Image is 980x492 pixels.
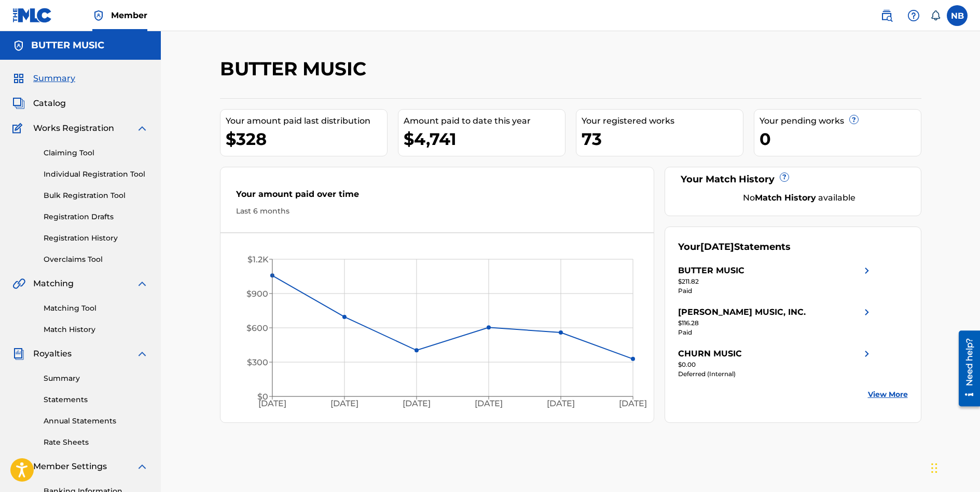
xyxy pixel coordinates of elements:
tspan: $600 [246,323,268,333]
div: Paid [678,328,873,337]
div: Last 6 months [236,206,639,217]
div: $211.82 [678,277,873,286]
div: $328 [226,127,387,151]
span: Royalties [33,348,72,360]
div: Help [903,5,924,26]
tspan: $900 [246,289,268,299]
span: Summary [33,72,75,85]
img: Member Settings [12,460,25,473]
div: Deferred (Internal) [678,369,873,379]
tspan: [DATE] [547,399,575,409]
tspan: [DATE] [258,399,286,409]
img: MLC Logo [12,8,52,23]
a: [PERSON_NAME] MUSIC, INC.right chevron icon$116.28Paid [678,306,873,337]
tspan: $300 [246,357,268,367]
img: Catalog [12,97,25,110]
a: Public Search [876,5,897,26]
div: No available [691,192,908,204]
a: CHURN MUSICright chevron icon$0.00Deferred (Internal) [678,348,873,379]
a: Match History [44,324,148,335]
img: Royalties [12,348,25,360]
a: SummarySummary [12,72,75,85]
div: Your pending works [760,115,921,127]
tspan: $0 [257,392,268,402]
img: right chevron icon [861,306,873,318]
span: Works Registration [33,122,114,135]
img: Matching [12,277,25,290]
img: expand [136,460,148,473]
img: Works Registration [12,122,26,135]
a: Rate Sheets [44,437,148,448]
div: Drag [931,453,937,484]
a: CatalogCatalog [12,97,66,110]
div: Your amount paid over time [236,188,639,206]
span: ? [780,173,789,181]
div: Your Match History [678,172,908,187]
a: Registration Drafts [44,211,148,222]
img: expand [136,348,148,360]
span: [DATE] [700,241,734,252]
img: Top Rightsholder [92,9,105,22]
div: Paid [678,286,873,296]
div: [PERSON_NAME] MUSIC, INC. [678,306,806,318]
a: Claiming Tool [44,148,148,158]
h5: BUTTER MUSIC [31,39,104,51]
iframe: Chat Widget [928,442,980,492]
img: right chevron icon [861,264,873,277]
a: Statements [44,394,148,405]
a: Matching Tool [44,303,148,314]
img: expand [136,277,148,290]
span: ? [850,115,858,124]
a: Bulk Registration Tool [44,190,148,201]
div: Your Statements [678,240,791,254]
a: Annual Statements [44,416,148,427]
a: View More [868,389,908,400]
strong: Match History [755,193,816,203]
img: Summary [12,72,25,85]
img: Accounts [12,39,25,52]
tspan: [DATE] [403,399,431,409]
div: Amount paid to date this year [404,115,565,127]
div: 73 [582,127,743,151]
div: Notifications [930,10,941,21]
iframe: Resource Center [951,326,980,410]
span: Member [111,9,147,21]
a: BUTTER MUSICright chevron icon$211.82Paid [678,264,873,296]
a: Individual Registration Tool [44,169,148,180]
h2: BUTTER MUSIC [220,57,371,81]
tspan: [DATE] [619,399,647,409]
div: CHURN MUSIC [678,348,742,360]
img: expand [136,122,148,135]
img: right chevron icon [861,348,873,360]
a: Summary [44,373,148,384]
div: Your amount paid last distribution [226,115,387,127]
div: $0.00 [678,360,873,369]
span: Matching [33,277,74,290]
tspan: [DATE] [330,399,358,409]
img: help [907,9,920,22]
div: BUTTER MUSIC [678,264,744,277]
tspan: [DATE] [475,399,503,409]
span: Catalog [33,97,66,110]
span: Member Settings [33,460,107,473]
a: Overclaims Tool [44,254,148,265]
tspan: $1.2K [247,255,268,264]
div: $4,741 [404,127,565,151]
div: $116.28 [678,318,873,328]
div: Your registered works [582,115,743,127]
a: Registration History [44,233,148,244]
img: search [880,9,893,22]
div: 0 [760,127,921,151]
div: User Menu [947,5,968,26]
